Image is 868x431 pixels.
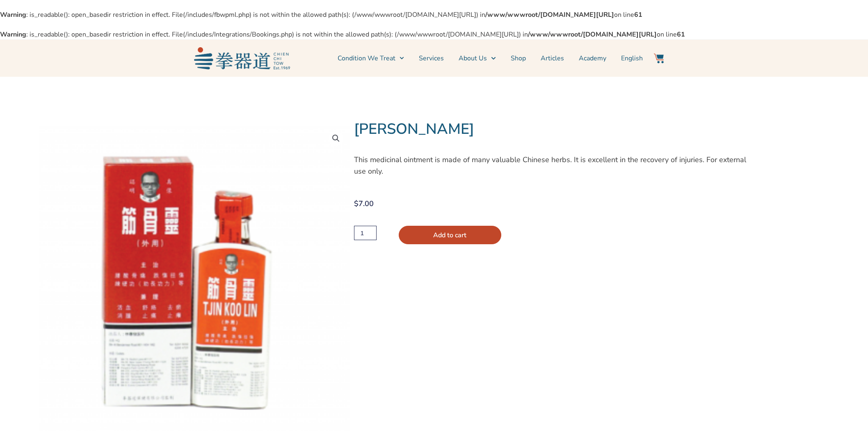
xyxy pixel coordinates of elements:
[399,226,501,244] button: Add to cart
[338,48,404,69] a: Condition We Treat
[294,48,643,69] nav: Menu
[354,199,374,209] bdi: 7.00
[528,30,657,39] b: /www/wwwroot/[DOMAIN_NAME][URL]
[354,120,753,138] h1: [PERSON_NAME]
[354,226,376,240] input: Product quantity
[354,155,746,176] span: This medicinal ointment is made of many valuable Chinese herbs. It is excellent in the recovery o...
[579,48,606,69] a: Academy
[541,48,564,69] a: Articles
[485,10,614,19] b: /www/wwwroot/[DOMAIN_NAME][URL]
[511,48,526,69] a: Shop
[621,48,643,69] a: English
[634,10,642,19] b: 61
[459,48,496,69] a: About Us
[621,53,643,63] span: English
[354,199,359,209] span: $
[329,131,343,146] a: View full-screen image gallery
[677,30,685,39] b: 61
[654,53,664,63] img: Website Icon-03
[419,48,444,69] a: Services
